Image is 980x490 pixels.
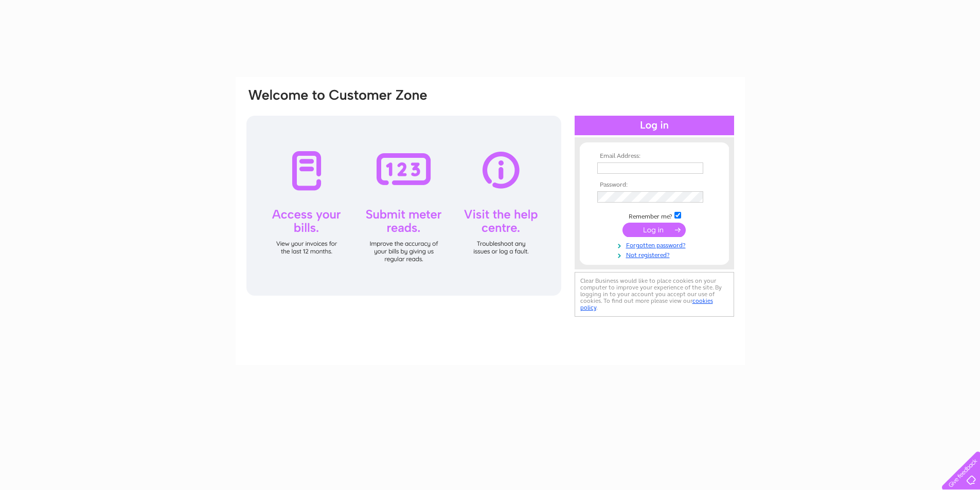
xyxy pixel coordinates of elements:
[597,249,714,259] a: Not registered?
[595,182,714,189] th: Password:
[595,210,714,221] td: Remember me?
[595,153,714,160] th: Email Address:
[597,240,714,249] a: Forgotten password?
[580,297,713,311] a: cookies policy
[622,223,686,237] input: Submit
[575,272,734,317] div: Clear Business would like to place cookies on your computer to improve your experience of the sit...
